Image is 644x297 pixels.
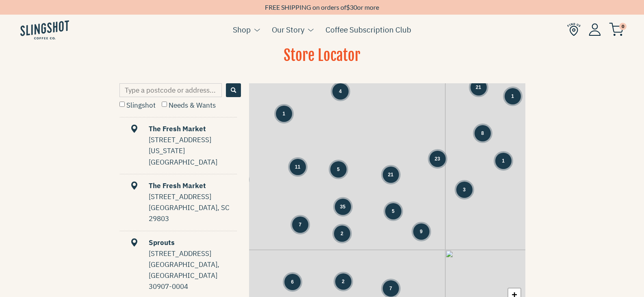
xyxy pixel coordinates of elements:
[471,79,487,95] div: Group of 21 locations
[463,186,466,193] span: 3
[495,153,512,169] div: Group of 1 locations
[299,221,301,228] span: 7
[392,208,395,215] span: 5
[339,88,342,95] span: 4
[119,46,525,76] h1: Store Locator
[332,83,349,100] div: Group of 4 locations
[233,24,251,36] a: Shop
[346,3,350,11] span: $
[120,237,237,248] div: Sprouts
[435,155,440,163] span: 23
[429,151,446,167] div: Group of 23 locations
[342,278,345,285] span: 2
[340,203,345,210] span: 35
[337,166,340,173] span: 5
[330,161,347,178] div: Group of 5 locations
[335,199,351,215] div: Group of 35 locations
[505,88,521,104] div: Group of 1 locations
[420,228,423,235] span: 9
[335,273,351,290] div: Group of 2 locations
[120,180,237,191] div: The Fresh Market
[413,223,429,240] div: Group of 9 locations
[340,230,343,237] span: 2
[334,225,350,242] div: Group of 2 locations
[119,101,156,110] label: Slingshot
[149,157,237,168] div: [GEOGRAPHIC_DATA]
[162,102,167,107] input: Needs & Wants
[456,182,473,198] div: Group of 3 locations
[383,280,399,297] div: Group of 7 locations
[290,159,306,175] div: Group of 11 locations
[162,101,216,110] label: Needs & Wants
[511,93,514,100] span: 1
[282,110,285,117] span: 1
[567,23,581,36] img: Find Us
[120,124,237,134] div: The Fresh Market
[292,217,308,233] div: Group of 7 locations
[295,163,300,171] span: 11
[119,102,125,107] input: Slingshot
[481,130,484,137] span: 8
[350,3,357,11] span: 30
[119,83,222,97] input: Type a postcode or address...
[609,25,624,35] a: 0
[149,191,237,202] div: [STREET_ADDRESS]
[389,285,392,292] span: 7
[385,203,401,219] div: Group of 5 locations
[475,125,491,141] div: Group of 8 locations
[609,23,624,36] img: cart
[226,83,241,97] button: Search
[388,171,393,178] span: 21
[149,134,237,156] div: [STREET_ADDRESS][US_STATE]
[284,274,301,290] div: Group of 6 locations
[291,278,294,286] span: 6
[476,84,481,91] span: 21
[325,24,411,36] a: Coffee Subscription Club
[276,106,292,122] div: Group of 1 locations
[149,248,237,259] div: [STREET_ADDRESS]
[589,23,601,36] img: Account
[272,24,304,36] a: Our Story
[502,157,505,165] span: 1
[383,167,399,183] div: Group of 21 locations
[149,259,237,293] div: [GEOGRAPHIC_DATA], [GEOGRAPHIC_DATA] 30907-0004
[149,202,237,224] div: [GEOGRAPHIC_DATA], SC 29803
[619,23,627,30] span: 0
